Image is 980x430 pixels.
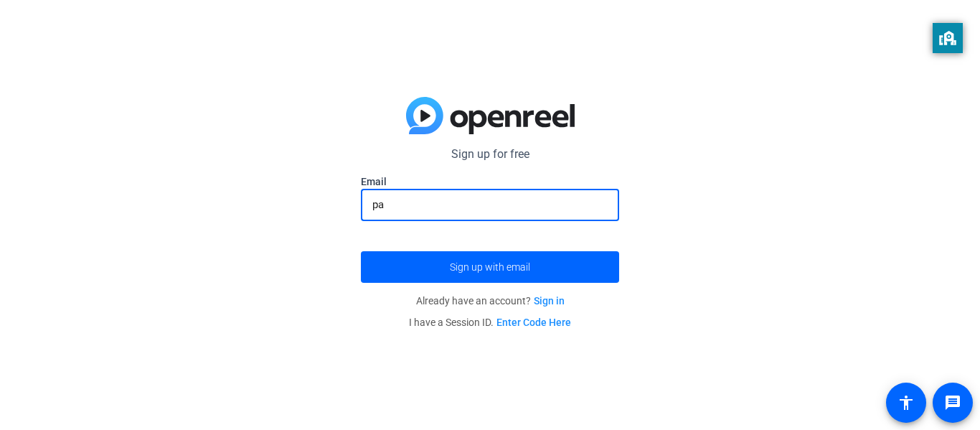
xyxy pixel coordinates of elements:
a: Sign in [534,295,565,307]
img: blue-gradient.svg [406,97,575,134]
button: privacy banner [933,23,963,53]
span: Already have an account? [416,295,565,307]
button: Sign up with email [361,251,619,283]
span: I have a Session ID. [409,317,571,328]
mat-icon: accessibility [897,394,915,411]
p: Sign up for free [361,146,619,163]
a: Enter Code Here [496,317,571,328]
label: Email [361,174,619,189]
mat-icon: message [944,394,961,411]
input: Enter Email Address [372,196,608,213]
